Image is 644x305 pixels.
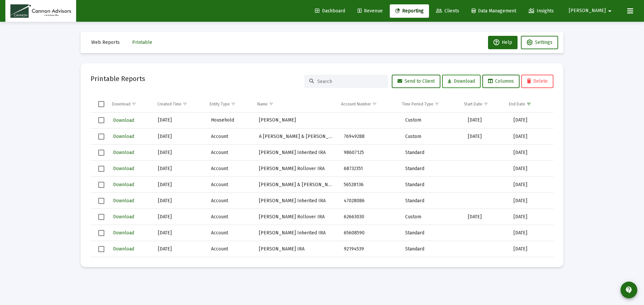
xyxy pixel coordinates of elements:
td: Standard [400,225,463,241]
button: Columns [482,75,520,88]
td: Standard [400,145,463,161]
div: Time Period Type [402,101,433,107]
div: Select row [98,230,104,236]
span: Download [448,78,475,84]
td: [DATE] [153,257,206,273]
div: Select row [98,246,104,252]
span: Show filter options for column 'End Date' [526,101,531,106]
div: Select row [98,166,104,172]
button: Download [112,244,135,254]
span: Show filter options for column 'Name' [269,101,274,106]
span: Clients [436,8,459,14]
span: Show filter options for column 'Entity Type' [231,101,236,106]
a: Data Management [466,4,522,18]
td: [PERSON_NAME] IRA [254,241,339,257]
button: Download [112,196,135,206]
td: Column Name [253,96,336,112]
td: [DATE] [509,193,553,209]
span: Settings [535,40,552,45]
button: Download [112,132,135,141]
div: Entity Type [210,101,230,107]
span: Download [113,166,134,171]
div: Select row [98,198,104,204]
span: Revenue [358,8,383,14]
td: 62663030 [339,209,400,225]
button: Download [112,212,135,222]
button: Settings [521,36,558,49]
td: [PERSON_NAME] Inherited IRA [254,193,339,209]
td: Account [206,129,254,145]
span: Download [113,118,134,123]
span: Download [113,182,134,187]
span: Download [113,214,134,220]
td: [PERSON_NAME] Rollover IRA [254,209,339,225]
td: [DATE] [509,257,553,273]
span: Show filter options for column 'Time Period Type' [434,101,439,106]
td: Account [206,225,254,241]
td: Account [206,241,254,257]
span: Show filter options for column 'Account Number' [372,101,377,106]
td: Column Account Number [336,96,397,112]
div: Select row [98,150,104,156]
mat-icon: contact_support [625,286,633,294]
div: End Date [509,101,525,107]
td: Account [206,193,254,209]
span: Download [113,246,134,252]
div: Download [112,101,130,107]
td: [DATE] [153,225,206,241]
div: Account Number [341,101,371,107]
td: [DATE] [509,129,553,145]
td: [PERSON_NAME] Inherited IRA [254,225,339,241]
td: [DATE] [463,129,509,145]
span: Insights [529,8,554,14]
td: A [PERSON_NAME] & [PERSON_NAME] Trust [254,129,339,145]
button: [PERSON_NAME] [561,4,622,17]
td: [DATE] [153,177,206,193]
td: [PERSON_NAME] [254,112,339,129]
td: [DATE] [153,241,206,257]
td: Column Start Date [459,96,504,112]
div: Data grid [91,96,553,257]
span: Show filter options for column 'Created Time' [182,101,187,106]
button: Printable [127,36,158,49]
span: Download [113,134,134,139]
input: Search [317,79,383,84]
button: Send to Client [392,75,440,88]
td: 56528136 [339,177,400,193]
button: Download [112,228,135,238]
div: Select row [98,117,104,123]
span: Send to Client [397,78,435,84]
td: Household [206,112,254,129]
img: Dashboard [10,4,71,18]
span: Printable [132,40,152,45]
button: Download [112,148,135,157]
td: Standard [400,177,463,193]
a: Reporting [390,4,429,18]
button: Download [112,180,135,189]
td: [DATE] [153,112,206,129]
button: Help [488,36,518,49]
a: Revenue [352,4,388,18]
button: Download [112,116,135,125]
td: Custom [400,112,463,129]
td: [DATE] [153,129,206,145]
span: [PERSON_NAME] [569,8,606,14]
span: Data Management [472,8,516,14]
td: Column Entity Type [205,96,253,112]
span: Help [493,40,512,45]
div: Start Date [464,101,482,107]
td: Column Created Time [153,96,205,112]
td: [DATE] [463,209,509,225]
div: Select all [98,101,104,107]
td: [DATE] [509,145,553,161]
td: [DATE] [509,209,553,225]
a: Insights [523,4,559,18]
td: 76949288 [339,129,400,145]
td: Account [206,161,254,177]
td: 68732351 [339,161,400,177]
td: 47028086 [339,193,400,209]
div: Select row [98,214,104,220]
button: Download [112,164,135,173]
span: Download [113,198,134,204]
td: Column End Date [504,96,548,112]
